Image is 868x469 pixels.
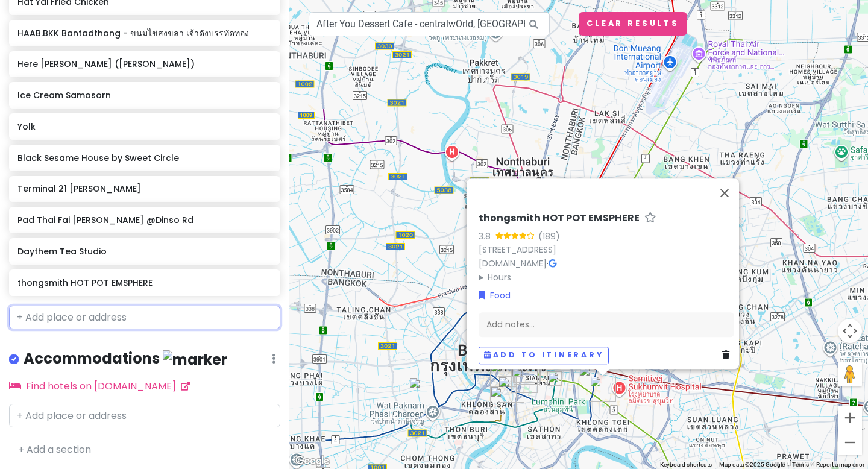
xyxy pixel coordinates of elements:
a: Report a map error [816,461,864,468]
div: (189) [538,230,560,243]
div: Hat Yai Fried Chicken [514,356,541,382]
div: · [479,212,734,284]
h6: Terminal 21 [PERSON_NAME] [17,183,271,194]
img: marker [163,350,227,369]
a: Delete place [722,349,734,362]
a: + Add a section [18,442,91,456]
button: Zoom in [838,406,862,430]
i: Google Maps [549,259,556,268]
div: Daythem Tea Studio [498,376,524,403]
div: Add notes... [479,312,734,338]
div: Ice Cream Samosorn [514,358,540,385]
h6: HAAB.BKK Bantadthong - ขนมไข่สงขลา เจ้าดังบรรทัดทอง [17,28,271,39]
button: Map camera controls [838,319,862,343]
input: Search a place [309,12,550,36]
a: Food [479,289,511,302]
div: Chinatown Bangkok [490,360,517,387]
a: Terms (opens in new tab) [792,461,809,468]
button: Add to itinerary [479,347,609,364]
a: Star place [644,212,656,225]
div: 3.8 [479,230,495,243]
button: Keyboard shortcuts [660,461,712,469]
h6: Black Sesame House by Sweet Circle [17,153,271,163]
h6: Ice Cream Samosorn [17,90,271,101]
input: + Add place or address [9,404,280,428]
div: The Artist House Bangkok [409,377,435,403]
div: thongsmith HOT POT EMSPHERE [590,376,616,402]
button: Zoom out [838,430,862,455]
button: Close [710,178,739,207]
span: Map data ©2025 Google [719,461,785,468]
div: Terminal 21 Asok [579,365,605,391]
h6: thongsmith HOT POT EMSPHERE [479,212,640,225]
a: [DOMAIN_NAME] [479,257,547,269]
a: Find hotels on [DOMAIN_NAME] [9,379,190,393]
button: Clear Results [579,12,687,36]
h6: thongsmith HOT POT EMSPHERE [17,277,271,288]
input: + Add place or address [9,306,280,330]
a: Open this area in Google Maps (opens a new window) [292,453,332,469]
div: Here Duan (Banthat Thong) [511,367,538,393]
h6: Pad Thai Fai [PERSON_NAME] @Dinso Rd [17,215,271,225]
img: Google [292,453,332,469]
h4: Accommodations [24,349,227,369]
h6: Yolk [17,121,271,132]
a: [STREET_ADDRESS] [479,244,556,256]
button: Drag Pegman onto the map to open Street View [838,362,862,386]
div: ICONSIAM [490,386,517,412]
h6: Daythem Tea Studio [17,246,271,257]
h6: Here [PERSON_NAME] ([PERSON_NAME]) [17,58,271,69]
summary: Hours [479,271,734,284]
